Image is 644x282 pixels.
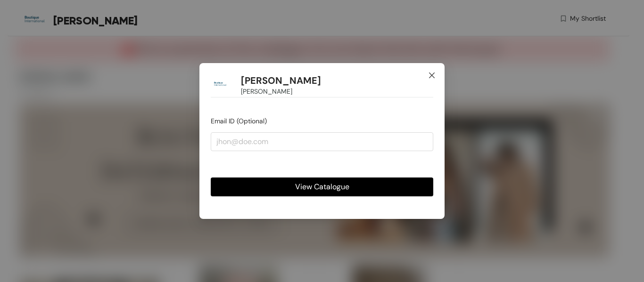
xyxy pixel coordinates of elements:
[241,75,321,87] h1: [PERSON_NAME]
[211,74,230,93] img: Buyer Portal
[428,72,436,79] span: close
[211,177,433,196] button: View Catalogue
[211,132,433,151] input: jhon@doe.com
[241,86,292,97] span: [PERSON_NAME]
[211,117,267,125] span: Email ID (Optional)
[419,63,445,89] button: Close
[295,181,349,193] span: View Catalogue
